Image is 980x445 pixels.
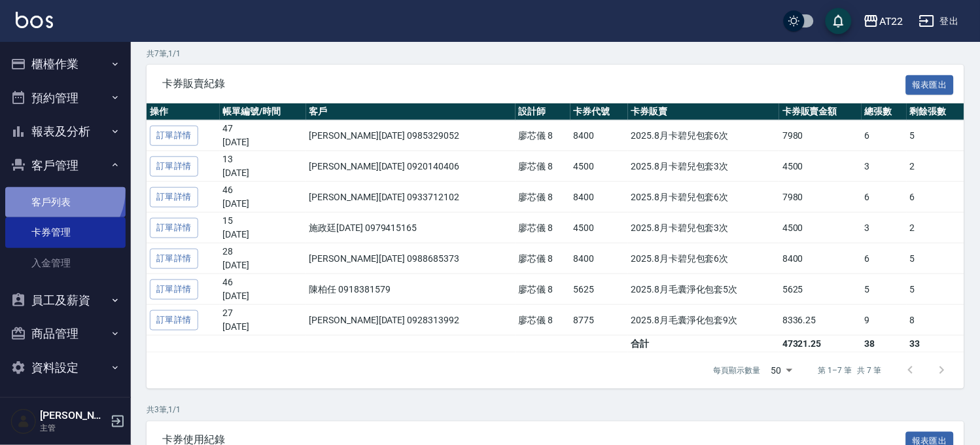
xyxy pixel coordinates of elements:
[570,151,628,182] td: 4500
[220,103,306,120] th: 帳單編號/時間
[628,305,780,336] td: 2025.8月毛囊淨化包套9次
[40,422,107,434] p: 主管
[223,228,303,241] p: [DATE]
[220,305,306,336] td: 27
[628,151,780,182] td: 2025.8月卡碧兒包套3次
[862,305,907,336] td: 9
[862,182,907,213] td: 6
[628,243,780,274] td: 2025.8月卡碧兒包套6次
[223,135,303,149] p: [DATE]
[220,243,306,274] td: 28
[879,13,903,29] div: AT22
[907,182,964,213] td: 6
[162,77,906,90] span: 卡券販賣紀錄
[862,243,907,274] td: 6
[714,365,761,376] p: 每頁顯示數量
[907,274,964,305] td: 5
[570,243,628,274] td: 8400
[306,120,516,151] td: [PERSON_NAME][DATE] 0985329052
[5,248,126,278] a: 入金管理
[907,243,964,274] td: 5
[306,243,516,274] td: [PERSON_NAME][DATE] 0988685373
[907,103,964,120] th: 剩餘張數
[223,197,303,211] p: [DATE]
[907,213,964,243] td: 2
[306,213,516,243] td: 施政廷[DATE] 0979415165
[628,213,780,243] td: 2025.8月卡碧兒包套3次
[5,187,126,217] a: 客戶列表
[147,404,964,416] p: 共 3 筆, 1 / 1
[570,213,628,243] td: 4500
[907,305,964,336] td: 8
[40,409,107,422] h5: [PERSON_NAME]
[862,103,907,120] th: 總張數
[516,213,570,243] td: 廖芯儀 8
[779,305,861,336] td: 8336.25
[223,289,303,303] p: [DATE]
[147,103,220,120] th: 操作
[628,103,780,120] th: 卡券販賣
[5,47,126,81] button: 櫃檯作業
[5,283,126,317] button: 員工及薪資
[150,279,198,300] a: 訂單詳情
[223,258,303,272] p: [DATE]
[220,213,306,243] td: 15
[223,320,303,334] p: [DATE]
[570,182,628,213] td: 8400
[628,336,780,353] td: 合計
[5,81,126,115] button: 預約管理
[628,182,780,213] td: 2025.8月卡碧兒包套6次
[147,48,964,60] p: 共 7 筆, 1 / 1
[516,151,570,182] td: 廖芯儀 8
[220,120,306,151] td: 47
[779,151,861,182] td: 4500
[5,351,126,385] button: 資料設定
[220,151,306,182] td: 13
[5,149,126,183] button: 客戶管理
[907,120,964,151] td: 5
[5,115,126,149] button: 報表及分析
[862,213,907,243] td: 3
[306,305,516,336] td: [PERSON_NAME][DATE] 0928313992
[628,120,780,151] td: 2025.8月卡碧兒包套6次
[779,182,861,213] td: 7980
[907,151,964,182] td: 2
[150,249,198,269] a: 訂單詳情
[306,182,516,213] td: [PERSON_NAME][DATE] 0933712102
[906,75,954,96] button: 報表匯出
[906,78,954,90] a: 報表匯出
[914,9,964,33] button: 登出
[5,317,126,351] button: 商品管理
[570,274,628,305] td: 5625
[779,336,861,353] td: 47321.25
[150,156,198,177] a: 訂單詳情
[779,103,861,120] th: 卡券販賣金額
[223,166,303,180] p: [DATE]
[516,274,570,305] td: 廖芯儀 8
[779,213,861,243] td: 4500
[516,305,570,336] td: 廖芯儀 8
[818,365,882,376] p: 第 1–7 筆 共 7 筆
[862,274,907,305] td: 5
[570,103,628,120] th: 卡券代號
[516,182,570,213] td: 廖芯儀 8
[150,126,198,146] a: 訂單詳情
[907,336,964,353] td: 33
[862,151,907,182] td: 3
[862,336,907,353] td: 38
[858,8,909,35] button: AT22
[150,310,198,330] a: 訂單詳情
[16,12,53,28] img: Logo
[628,274,780,305] td: 2025.8月毛囊淨化包套5次
[826,8,852,34] button: save
[220,182,306,213] td: 46
[306,103,516,120] th: 客戶
[570,305,628,336] td: 8775
[779,120,861,151] td: 7980
[306,274,516,305] td: 陳柏任 0918381579
[779,243,861,274] td: 8400
[306,151,516,182] td: [PERSON_NAME][DATE] 0920140406
[862,120,907,151] td: 6
[150,218,198,238] a: 訂單詳情
[5,217,126,247] a: 卡券管理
